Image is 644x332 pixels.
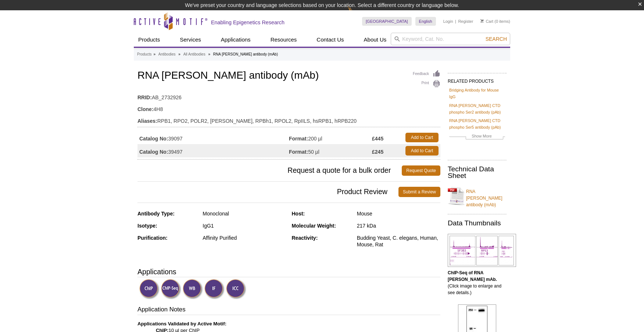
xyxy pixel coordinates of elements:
a: Antibodies [158,51,176,58]
a: Submit a Review [398,187,440,197]
td: 39097 [137,131,289,144]
strong: Purification: [137,235,168,241]
a: Feedback [413,70,440,78]
h2: Data Thumbnails [448,220,507,226]
h2: RELATED PRODUCTS [448,73,507,86]
div: Mouse [357,210,440,217]
a: Resources [266,33,301,47]
a: Add to Cart [405,133,439,142]
a: Applications [217,33,255,47]
li: RNA [PERSON_NAME] antibody (mAb) [213,52,278,56]
strong: Format: [289,149,308,155]
b: ChIP-Seq of RNA [PERSON_NAME] mAb. [448,270,497,282]
span: Product Review [137,187,398,197]
a: Contact Us [312,33,348,47]
h1: RNA [PERSON_NAME] antibody (mAb) [137,70,440,82]
strong: Format: [289,135,308,142]
strong: Clone: [137,106,154,113]
strong: Host: [292,211,305,217]
span: Search [486,36,507,42]
img: Immunocytochemistry Validated [226,279,246,299]
li: » [153,52,155,56]
p: (Click image to enlarge and see details.) [448,269,507,296]
span: Request a quote for a bulk order [137,165,402,176]
h3: Applications [137,266,440,277]
img: Your Cart [480,19,484,23]
img: Western Blot Validated [183,279,203,299]
td: AB_2732926 [137,90,440,101]
strong: Molecular Weight: [292,223,336,229]
a: Add to Cart [405,146,439,156]
strong: £245 [372,149,383,155]
div: IgG1 [203,222,286,229]
a: RNA [PERSON_NAME] CTD phospho Ser2 antibody (pAb) [449,102,505,115]
li: (0 items) [480,17,510,26]
a: Show More [449,133,505,141]
td: 50 µl [289,144,372,157]
strong: Antibody Type: [137,211,175,217]
strong: Aliases: [137,118,157,124]
a: Request Quote [402,165,440,176]
a: Cart [480,19,493,24]
td: 200 µl [289,131,372,144]
a: RNA [PERSON_NAME] antibody (mAb) [448,184,507,208]
img: RNA pol II antibody (mAb) tested by ChIP-Seq. [448,234,516,267]
a: About Us [359,33,391,47]
a: Products [134,33,164,47]
a: Login [443,19,453,24]
td: 4H8 [137,101,440,113]
a: English [415,17,436,26]
img: ChIP Validated [139,279,160,299]
strong: Catalog No: [139,149,168,155]
a: RNA [PERSON_NAME] CTD phospho Ser5 antibody (pAb) [449,117,505,131]
td: 39497 [137,144,289,157]
a: [GEOGRAPHIC_DATA] [362,17,412,26]
input: Keyword, Cat. No. [391,33,510,45]
img: ChIP-Seq Validated [161,279,181,299]
strong: Catalog No: [139,135,168,142]
strong: Isotype: [137,223,157,229]
a: Print [413,80,440,88]
li: » [208,52,210,56]
td: RPB1, RPO2, POLR2, [PERSON_NAME], RPBh1, RPOL2, RpIILS, hsRPB1, hRPB220 [137,113,440,125]
strong: £445 [372,135,383,142]
h2: Enabling Epigenetics Research [211,19,285,26]
button: Search [483,36,509,42]
li: | [455,17,456,26]
a: Register [458,19,473,24]
li: » [178,52,180,56]
div: Monoclonal [203,210,286,217]
img: Immunofluorescence Validated [204,279,225,299]
a: Products [137,51,151,58]
strong: Reactivity: [292,235,318,241]
a: Bridging Antibody for Mouse IgG [449,87,505,100]
img: Change Here [348,6,367,23]
strong: RRID: [137,94,152,101]
div: Budding Yeast, C. elegans, Human, Mouse, Rat [357,235,440,248]
div: Affinity Purified [203,235,286,241]
a: Services [175,33,205,47]
h3: Application Notes [137,305,440,315]
h2: Technical Data Sheet [448,166,507,179]
div: 217 kDa [357,222,440,229]
b: Applications Validated by Active Motif: [137,321,226,326]
a: All Antibodies [183,51,205,58]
